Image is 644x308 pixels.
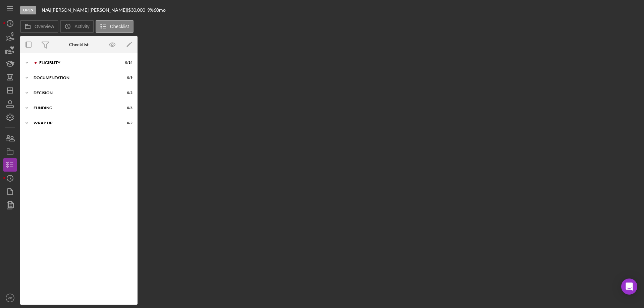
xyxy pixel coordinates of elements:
[34,106,116,110] div: Funding
[120,121,132,125] div: 0 / 2
[42,7,50,13] b: N/A
[34,76,116,80] div: Documentation
[96,20,133,33] button: Checklist
[35,24,54,29] label: Overview
[20,6,36,14] div: Open
[120,76,132,80] div: 0 / 9
[8,296,13,300] text: MR
[20,20,58,33] button: Overview
[120,106,132,110] div: 0 / 6
[3,291,17,305] button: MR
[128,7,145,13] span: $30,000
[74,24,89,29] label: Activity
[51,7,128,13] div: [PERSON_NAME] [PERSON_NAME] |
[34,91,116,95] div: Decision
[110,24,129,29] label: Checklist
[120,91,132,95] div: 0 / 3
[60,20,94,33] button: Activity
[69,42,89,47] div: Checklist
[34,121,116,125] div: Wrap up
[154,7,166,13] div: 60 mo
[42,7,51,13] div: |
[39,61,116,65] div: Eligiblity
[621,279,637,295] div: Open Intercom Messenger
[147,7,154,13] div: 9 %
[120,61,132,65] div: 0 / 14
